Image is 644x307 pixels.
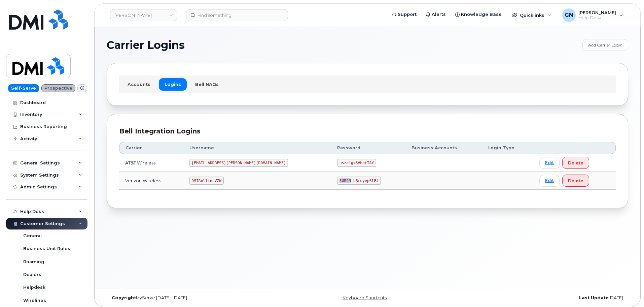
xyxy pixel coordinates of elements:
a: Logins [159,78,187,90]
th: Carrier [119,142,183,154]
a: Edit [539,175,560,187]
a: Accounts [122,78,156,90]
a: Bell NAGs [189,78,224,90]
code: [EMAIL_ADDRESS][PERSON_NAME][DOMAIN_NAME] [189,159,288,167]
a: Edit [539,157,560,169]
td: Verizon Wireless [119,172,183,190]
strong: Last Update [579,295,609,300]
th: Business Accounts [405,142,482,154]
td: AT&T Wireless [119,154,183,172]
span: Carrier Logins [107,40,185,50]
span: Delete [568,178,583,184]
a: Keyboard Shortcuts [343,295,387,300]
span: Delete [568,160,583,166]
code: DMIRollinsVZW [189,177,224,185]
strong: Copyright [112,295,136,300]
button: Delete [562,157,589,169]
th: Password [331,142,405,154]
code: 5UR9N!LBruyep6lF# [337,177,381,185]
div: Bell Integration Logins [119,126,616,136]
th: Login Type [482,142,533,154]
th: Username [183,142,331,154]
div: MyServe [DATE]–[DATE] [107,295,281,301]
button: Delete [562,175,589,187]
a: Add Carrier Login [582,39,628,51]
code: u$za!gx5VbntTAf [337,159,376,167]
div: [DATE] [454,295,628,301]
